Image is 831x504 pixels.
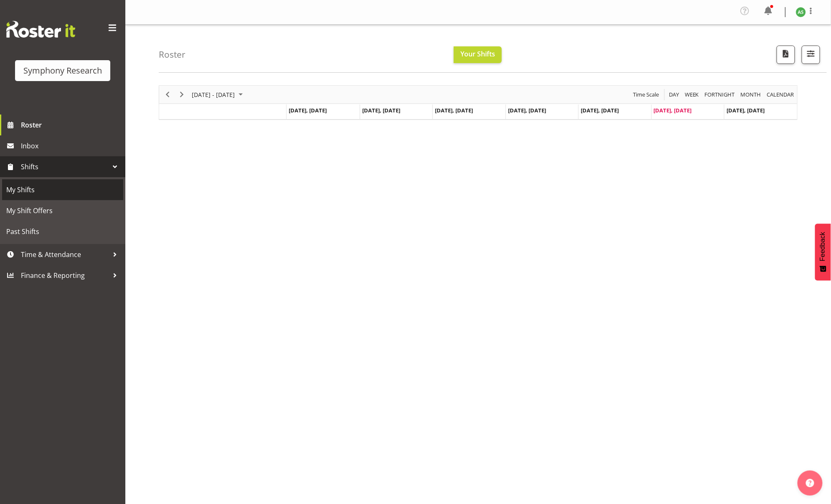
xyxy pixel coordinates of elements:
span: Finance & Reporting [21,269,109,282]
span: [DATE], [DATE] [289,107,327,114]
button: Previous [162,89,173,100]
button: Filter Shifts [802,46,820,64]
button: Month [766,89,796,100]
span: Shifts [21,160,109,173]
a: My Shift Offers [2,200,123,221]
button: Timeline Day [668,89,681,100]
span: [DATE], [DATE] [581,107,619,114]
button: Next [176,89,188,100]
span: Past Shifts [6,225,119,238]
div: Next [175,86,189,103]
span: calendar [766,89,795,100]
span: Fortnight [704,89,736,100]
span: Time & Attendance [21,248,109,261]
span: [DATE], [DATE] [654,107,692,114]
span: [DATE], [DATE] [435,107,473,114]
span: Inbox [21,140,121,152]
span: [DATE], [DATE] [727,107,765,114]
button: Fortnight [704,89,737,100]
img: Rosterit website logo [6,21,75,38]
button: Timeline Month [740,89,763,100]
a: My Shifts [2,179,123,200]
span: [DATE], [DATE] [362,107,400,114]
h4: Roster [159,50,186,59]
a: Past Shifts [2,221,123,242]
span: Roster [21,119,121,131]
button: Time Scale [632,89,661,100]
span: Week [684,89,700,100]
button: Download a PDF of the roster according to the set date range. [777,46,795,64]
span: [DATE] - [DATE] [191,89,236,100]
span: [DATE], [DATE] [508,107,546,114]
button: Timeline Week [684,89,701,100]
span: Day [668,89,680,100]
span: My Shifts [6,183,119,196]
span: Feedback [819,232,827,261]
img: ange-steiger11422.jpg [796,7,806,17]
span: My Shift Offers [6,204,119,217]
span: Month [740,89,762,100]
button: August 25 - 31, 2025 [191,89,247,100]
div: Previous [160,86,175,103]
div: Timeline Week of August 30, 2025 [159,85,798,120]
img: help-xxl-2.png [806,479,814,487]
div: Symphony Research [23,64,102,77]
button: Feedback - Show survey [815,224,831,280]
span: Your Shifts [460,49,495,59]
span: Time Scale [632,89,660,100]
button: Your Shifts [454,46,502,63]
